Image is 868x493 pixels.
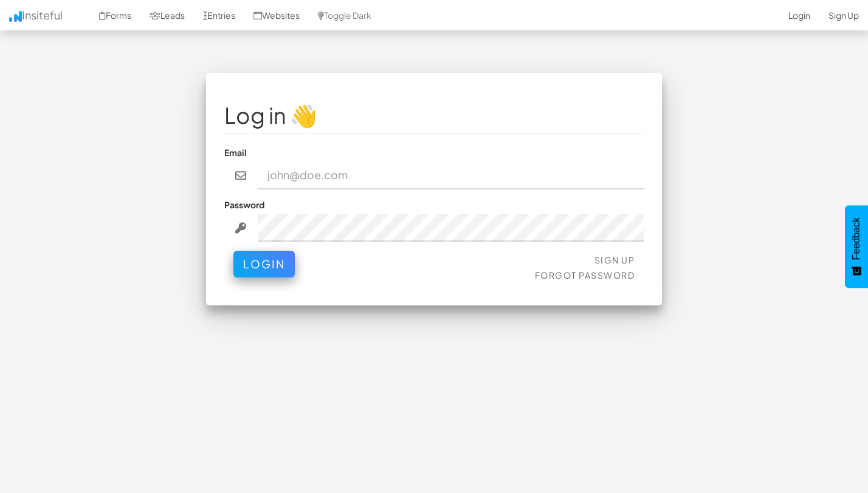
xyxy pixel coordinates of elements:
label: Password [224,199,264,211]
button: Login [233,251,295,277]
h1: Log in 👋 [224,103,644,127]
a: Forgot Password [535,270,635,280]
a: Sign Up [594,254,635,265]
input: john@doe.com [258,161,644,189]
label: Email [224,146,247,158]
span: Feedback [851,217,862,260]
img: icon.png [9,11,22,22]
button: Feedback - Show survey [845,205,868,288]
